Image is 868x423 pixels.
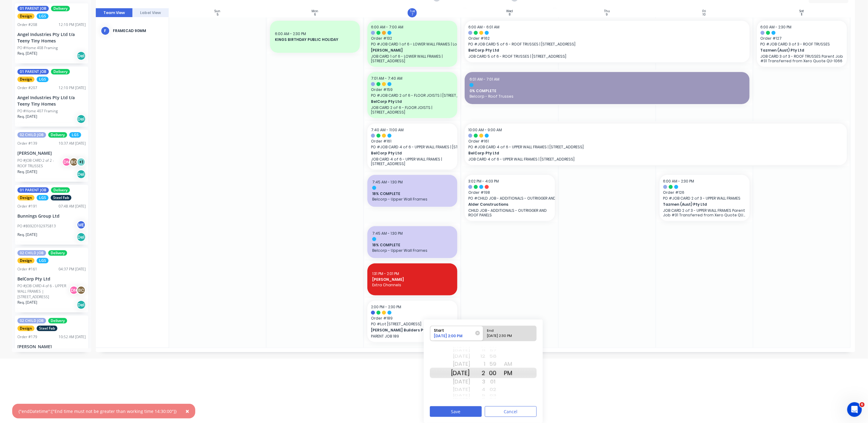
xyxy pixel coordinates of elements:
[69,286,78,295] div: DN
[17,51,37,56] span: Req. [DATE]
[275,31,306,36] span: 6:00 AM - 2:30 PM
[468,179,499,184] span: 3:02 PM - 4:03 PM
[312,9,318,13] div: Mon
[217,13,218,16] div: 5
[371,87,454,92] span: Order # 159
[101,26,110,35] div: F
[412,13,413,16] div: 7
[59,85,86,91] div: 12:10 PM [DATE]
[17,283,71,300] div: PO #JOB CARD 4 of 6 - UPPER WALL FRAMES | [STREET_ADDRESS]
[663,208,746,217] p: JOB CARD 2 of 3 - UPPER WALL FRAMES Parent Job #31 Transferred from Xero Quote QU-1066
[17,69,49,74] span: 01 PARENT JOB
[314,13,316,16] div: 6
[485,333,529,341] div: [DATE] 2:30 PM
[372,231,403,236] span: 7:45 AM - 1:30 PM
[371,105,454,114] p: JOB CARD 2 of 6 - FLOOR JOISTS | [STREET_ADDRESS]
[470,94,744,99] span: Belcorp - Roof Trusses
[606,13,608,16] div: 9
[470,344,485,402] div: Hour
[501,368,516,378] div: PM
[485,406,537,417] button: Cancel
[371,24,403,30] span: 6:00 AM - 7:00 AM
[485,368,501,378] div: 00
[410,9,415,13] div: Tue
[703,9,706,13] div: Fri
[17,326,34,331] span: Design
[372,277,452,282] span: [PERSON_NAME]
[77,170,86,179] div: Del
[371,321,454,327] span: PO # Lot [STREET_ADDRESS]
[51,187,70,193] span: Delivery
[17,276,86,282] div: BelCorp Pty Ltd
[17,132,46,138] span: 02 CHILD JOB
[761,54,843,63] p: JOB CARD 3 of 3 - ROOF TRUSSES Parent Job #31 Transferred from Xero Quote QU-1066
[17,266,37,272] div: Order # 161
[451,352,470,360] div: [DATE]
[51,69,70,74] span: Delivery
[663,179,694,184] span: 6:00 AM - 2:30 PM
[371,139,454,144] span: Order # 161
[485,393,501,398] div: 03
[17,114,37,119] span: Req. [DATE]
[17,22,37,27] div: Order # 208
[372,191,452,197] span: 18% COMPLETE
[179,404,195,418] button: Close
[506,9,513,13] div: Wed
[17,258,34,263] span: Design
[372,282,452,288] span: Extra Channels
[761,48,835,53] span: Tazmen (Aust) Pty Ltd
[432,326,476,334] div: Start
[372,248,452,253] span: Belcorp - Upper Wall Frames
[371,48,445,53] span: [PERSON_NAME]
[371,144,454,150] span: PO # JOB CARD 4 of 6 - UPPER WALL FRAMES | [STREET_ADDRESS]
[371,157,454,166] p: JOB CARD 4 of 6 - UPPER WALL FRAMES | [STREET_ADDRESS]
[604,9,610,13] div: Thu
[470,386,485,394] div: 4
[69,132,81,138] span: LGS
[37,326,57,331] span: Steel Fab
[69,157,78,167] div: BC
[17,318,46,324] span: 02 CHILD JOB
[451,377,470,387] div: [DATE]
[371,99,445,104] span: BelCorp Pty Ltd
[371,127,404,132] span: 7:40 AM - 11:00 AM
[77,114,86,124] div: Del
[17,141,37,146] div: Order # 139
[509,13,510,16] div: 8
[801,13,803,16] div: 11
[17,213,86,219] div: Bunnings Group Ltd
[371,42,454,47] span: PO # JOB CARD 1 of 6 - LOWER WALL FRAMES | Lot 3, #[GEOGRAPHIC_DATA] Carsledine
[17,13,34,19] span: Design
[371,304,401,309] span: 2:00 PM - 2:30 PM
[48,318,67,324] span: Delivery
[485,344,501,402] div: Minute
[470,368,485,378] div: 2
[451,368,470,378] div: [DATE]
[451,393,470,398] div: [DATE]
[468,157,843,161] p: JOB CARD 4 of 6 - UPPER WALL FRAMES | [STREET_ADDRESS]
[17,204,37,209] div: Order # 191
[48,250,67,256] span: Delivery
[17,169,37,175] span: Req. [DATE]
[59,204,86,209] div: 07:48 AM [DATE]
[275,37,355,42] span: KINGS BIRTHDAY PUBLIC HOLIDAY
[372,197,452,202] span: Belcorp - Upper Wall Frames
[761,36,843,41] span: Order # 127
[132,8,169,17] button: Label View
[371,316,454,321] span: Order # 189
[37,195,49,201] span: LGS
[470,77,499,82] span: 6:01 AM - 7:01 AM
[451,359,470,369] div: [DATE]
[501,359,516,369] div: AM
[17,31,86,44] div: Angel Industries Pty Ltd t/a Teeny Tiny Homes
[37,13,49,19] span: LGS
[17,195,34,201] span: Design
[371,334,454,338] p: PARENT JOB 189
[17,187,49,193] span: 01 PARENT JOB
[77,233,86,242] div: Del
[51,6,70,11] span: Delivery
[17,250,46,256] span: 02 CHILD JOB
[371,93,454,98] span: PO # JOB CARD 2 of 6 - FLOOR JOISTS | [STREET_ADDRESS]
